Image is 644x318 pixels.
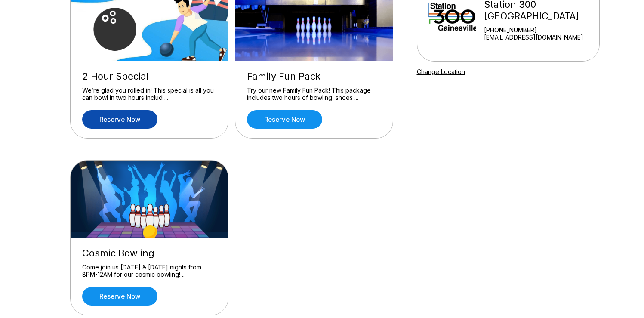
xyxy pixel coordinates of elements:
[82,86,216,102] div: We’re glad you rolled in! This special is all you can bowl in two hours includ ...
[417,68,465,75] a: Change Location
[247,86,381,102] div: Try our new Family Fun Pack! This package includes two hours of bowling, shoes ...
[82,110,157,129] a: Reserve now
[82,71,216,82] div: 2 Hour Special
[247,110,322,129] a: Reserve now
[82,263,216,278] div: Come join us [DATE] & [DATE] nights from 8PM-12AM for our cosmic bowling! ...
[247,71,381,82] div: Family Fun Pack
[82,287,157,306] a: Reserve now
[82,247,216,259] div: Cosmic Bowling
[484,34,595,41] a: [EMAIL_ADDRESS][DOMAIN_NAME]
[484,26,595,34] div: [PHONE_NUMBER]
[71,161,229,238] img: Cosmic Bowling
